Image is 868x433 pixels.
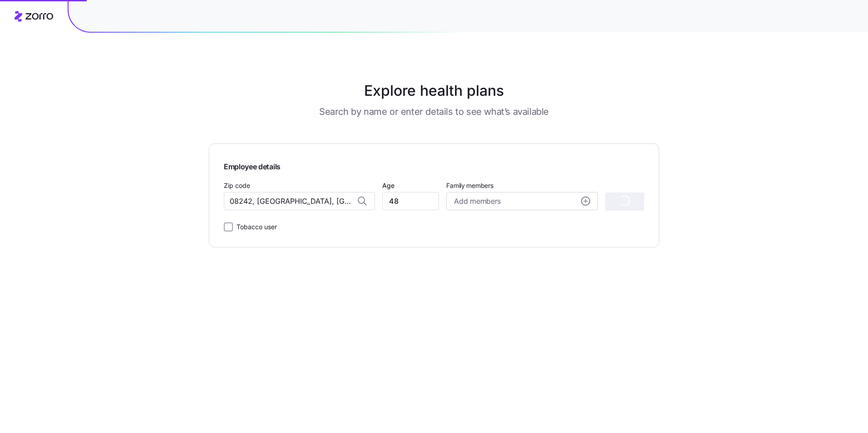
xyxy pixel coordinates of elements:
h3: Search by name or enter details to see what’s available [319,105,549,118]
span: Add members [454,196,500,207]
button: Add membersadd icon [446,192,597,210]
label: Tobacco user [233,221,277,232]
input: Age [382,192,439,210]
h1: Explore health plans [232,80,637,102]
label: Age [382,181,395,191]
svg: add icon [581,197,590,206]
input: Zip code [224,192,375,210]
span: Family members [446,181,597,190]
label: Zip code [224,181,250,191]
span: Employee details [224,158,281,172]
